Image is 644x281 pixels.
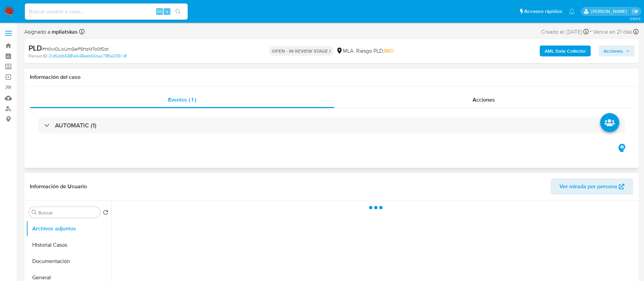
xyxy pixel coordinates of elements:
[473,96,495,104] span: Acciones
[551,178,633,195] button: Ver mirada por persona
[157,8,162,15] span: Alt
[26,221,111,237] button: Archivos adjuntos
[356,47,394,55] span: Riesgo PLD:
[545,46,586,56] b: AML Data Collector
[540,46,591,56] button: AML Data Collector
[24,28,78,36] span: Asignado a
[604,46,623,56] span: Acciones
[632,8,639,15] a: Salir
[30,183,87,190] h1: Información de Usuario
[25,7,188,16] input: Buscar usuario o caso...
[569,8,575,14] a: Notificaciones
[103,210,108,217] button: Volver al orden por defecto
[524,8,562,15] span: Accesos rápidos
[32,210,37,215] button: Buscar
[38,118,625,133] div: AUTOMATIC (1)
[269,46,333,56] p: OPEN - IN REVIEW STAGE I
[30,74,633,81] h1: Información del caso
[29,42,42,53] b: PLD
[171,7,185,16] button: search-icon
[26,237,111,253] button: Historial Casos
[599,46,634,56] button: Acciones
[559,178,617,195] span: Ver mirada por persona
[541,27,589,36] div: Creado el: [DATE]
[42,46,109,52] span: # H0vlOLixUmGeP5HzMTo0fDzt
[50,28,78,36] b: mpliatskas
[49,53,127,59] a: 21d5ddb5881e648eeb66bac78fbe3351
[38,210,97,216] input: Buscar
[591,8,629,15] p: micaela.pliatskas@mercadolibre.com
[384,47,394,55] span: MID
[55,122,96,129] h3: AUTOMATIC (1)
[168,96,196,104] span: Eventos ( 1 )
[29,53,47,59] b: Person ID
[26,253,111,269] button: Documentación
[593,28,632,36] span: Vence en 21 días
[166,8,168,15] span: s
[590,27,592,36] span: -
[336,47,353,55] div: MLA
